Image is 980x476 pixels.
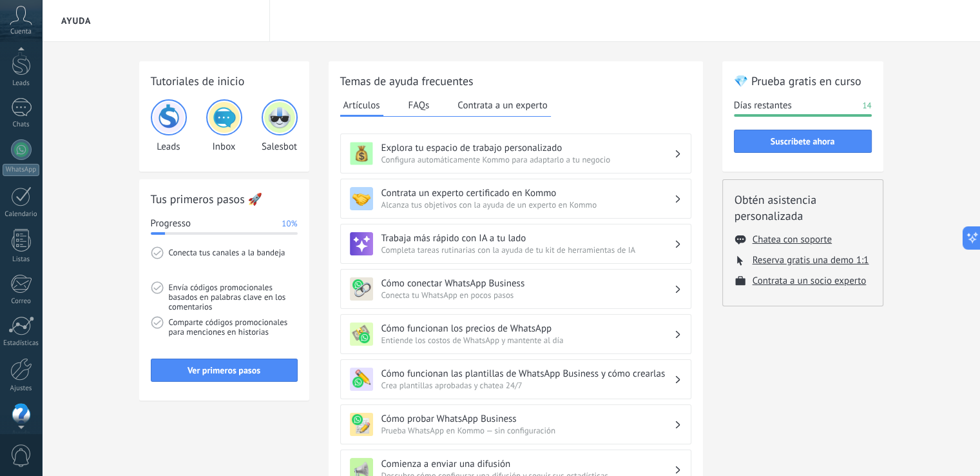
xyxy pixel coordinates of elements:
[735,192,871,224] h2: Obtén asistencia personalizada
[3,339,40,348] div: Estadísticas
[3,297,40,306] div: Correo
[405,95,433,115] button: FAQs
[381,142,674,154] h3: Explora tu espacio de trabajo personalizado
[340,95,383,117] button: Artículos
[734,130,872,153] button: Suscríbete ahora
[381,368,674,380] h3: Cómo funcionan las plantillas de WhatsApp Business y cómo crearlas
[206,99,242,153] div: Inbox
[381,277,674,290] h3: Cómo conectar WhatsApp Business
[3,121,40,129] div: Chats
[381,458,674,470] h3: Comienza a enviar una difusión
[381,199,674,210] span: Alcanza tus objetivos con la ayuda de un experto en Kommo
[381,244,674,255] span: Completa tareas rutinarias con la ayuda de tu kit de herramientas de IA
[753,254,869,266] button: Reserva gratis una demo 1:1
[3,255,40,264] div: Listas
[3,210,40,219] div: Calendario
[3,79,40,88] div: Leads
[381,425,674,436] span: Prueba WhatsApp en Kommo — sin configuración
[734,73,872,89] h2: 💎 Prueba gratis en curso
[10,28,32,36] span: Cuenta
[381,187,674,199] h3: Contrata un experto certificado en Kommo
[340,73,691,89] h2: Temas de ayuda frecuentes
[282,217,297,230] span: 10%
[381,232,674,244] h3: Trabaja más rápido con IA a tu lado
[151,73,298,89] h2: Tutoriales de inicio
[771,137,835,146] span: Suscríbete ahora
[169,316,298,351] span: Comparte códigos promocionales para menciones en historias
[169,246,298,281] span: Conecta tus canales a la bandeja
[151,99,187,153] div: Leads
[381,380,674,391] span: Crea plantillas aprobadas y chatea 24/7
[381,154,674,165] span: Configura automáticamente Kommo para adaptarlo a tu negocio
[381,290,674,301] span: Conecta tu WhatsApp en pocos pasos
[862,99,871,112] span: 14
[454,95,550,115] button: Contrata a un experto
[262,99,298,153] div: Salesbot
[753,275,867,287] button: Contrata a un socio experto
[151,217,191,230] span: Progresso
[734,99,792,112] span: Días restantes
[381,413,674,425] h3: Cómo probar WhatsApp Business
[3,384,40,393] div: Ajustes
[3,164,39,176] div: WhatsApp
[381,322,674,335] h3: Cómo funcionan los precios de WhatsApp
[151,191,298,207] h2: Tus primeros pasos 🚀
[187,366,260,375] span: Ver primeros pasos
[151,359,298,382] button: Ver primeros pasos
[381,335,674,346] span: Entiende los costos de WhatsApp y mantente al día
[169,281,298,316] span: Envía códigos promocionales basados en palabras clave en los comentarios
[753,233,832,246] button: Chatea con soporte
